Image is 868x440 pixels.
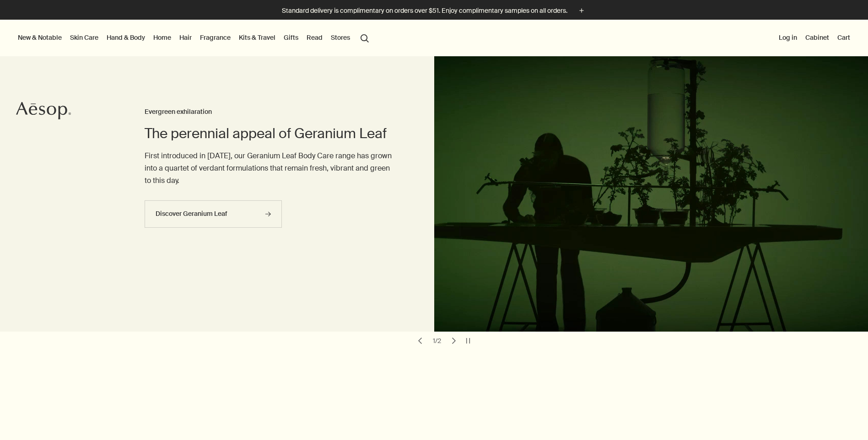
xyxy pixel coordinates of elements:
[803,32,831,43] a: Cabinet
[836,32,852,43] button: Cart
[68,32,100,43] a: Skin Care
[447,334,460,347] button: next slide
[105,32,147,43] a: Hand & Body
[145,124,397,143] h2: The perennial appeal of Geranium Leaf
[151,32,173,43] a: Home
[145,200,282,228] a: Discover Geranium Leaf
[16,32,64,43] button: New & Notable
[16,20,373,56] nav: primary
[777,20,852,56] nav: supplementary
[777,32,799,43] button: Log in
[282,6,567,16] p: Standard delivery is complimentary on orders over $51. Enjoy complimentary samples on all orders.
[414,334,426,347] button: previous slide
[16,102,71,122] a: Aesop
[356,29,373,46] button: Open search
[16,102,71,120] svg: Aesop
[237,32,277,43] a: Kits & Travel
[282,5,587,16] button: Standard delivery is complimentary on orders over $51. Enjoy complimentary samples on all orders.
[145,107,397,118] h3: Evergreen exhilaration
[37,419,296,437] h2: Favoured formulations
[305,32,324,43] a: Read
[198,32,232,43] a: Fragrance
[145,150,397,187] p: First introduced in [DATE], our Geranium Leaf Body Care range has grown into a quartet of verdant...
[430,337,444,345] div: 1 / 2
[462,334,474,347] button: pause
[282,32,300,43] a: Gifts
[178,32,194,43] a: Hair
[329,32,352,43] button: Stores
